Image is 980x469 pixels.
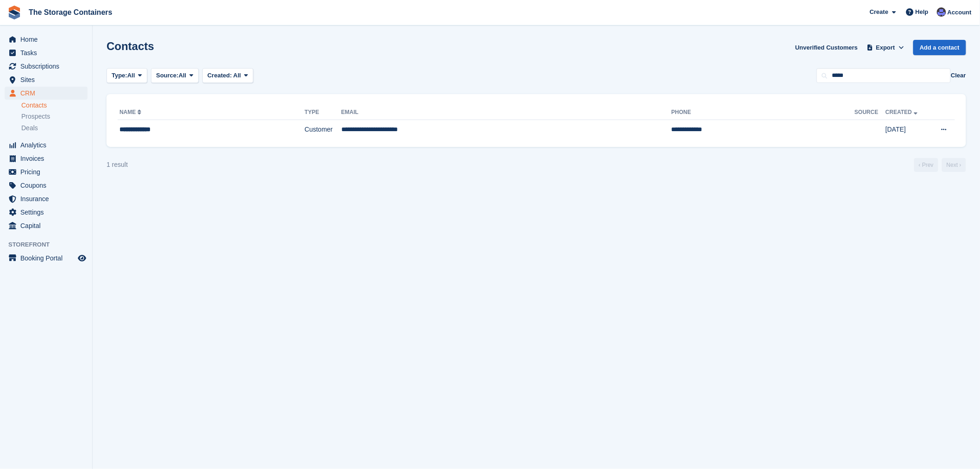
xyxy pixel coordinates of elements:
a: menu [5,73,88,86]
span: Home [20,33,76,46]
span: Create [870,7,888,17]
th: Source [854,105,886,120]
span: Subscriptions [20,60,76,73]
a: Contacts [21,101,88,110]
th: Type [305,105,341,120]
a: Deals [21,123,88,133]
a: The Storage Containers [25,5,116,20]
button: Type: All [107,68,147,83]
a: Next [942,158,966,172]
a: menu [5,219,88,232]
span: Insurance [20,192,76,205]
a: menu [5,152,88,165]
span: Type: [112,71,127,80]
span: Analytics [20,139,76,152]
span: Settings [20,206,76,219]
span: Capital [20,219,76,232]
button: Created: All [202,68,253,83]
a: Previous [914,158,938,172]
a: menu [5,87,88,100]
span: All [233,72,241,79]
img: Dan Excell [937,7,946,17]
span: CRM [20,87,76,100]
a: menu [5,252,88,265]
th: Phone [672,105,855,120]
a: menu [5,179,88,192]
span: Sites [20,73,76,86]
nav: Page [912,158,968,172]
div: 1 result [107,160,128,170]
span: Created: [207,72,232,79]
span: Storefront [8,240,92,249]
td: [DATE] [886,120,930,139]
a: menu [5,192,88,205]
a: Created [886,109,919,115]
a: menu [5,139,88,152]
a: menu [5,33,88,46]
span: Export [876,43,895,52]
span: Pricing [20,165,76,178]
span: Invoices [20,152,76,165]
span: Prospects [21,112,50,121]
span: All [179,71,187,80]
span: All [127,71,135,80]
a: Unverified Customers [792,40,861,55]
a: Name [119,109,143,115]
a: Preview store [76,253,88,264]
a: menu [5,46,88,59]
a: menu [5,165,88,178]
span: Deals [21,124,38,133]
span: Source: [156,71,178,80]
span: Tasks [20,46,76,59]
span: Booking Portal [20,252,76,265]
a: Prospects [21,112,88,121]
span: Coupons [20,179,76,192]
span: Account [948,8,972,17]
th: Email [341,105,672,120]
td: Customer [305,120,341,139]
button: Clear [951,71,966,80]
a: menu [5,60,88,73]
a: Add a contact [913,40,966,55]
span: Help [916,7,929,17]
h1: Contacts [107,40,154,52]
button: Export [865,40,906,55]
a: menu [5,206,88,219]
img: stora-icon-8386f47178a22dfd0bd8f6a31ec36ba5ce8667c1dd55bd0f319d3a0aa187defe.svg [7,6,21,19]
button: Source: All [151,68,199,83]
